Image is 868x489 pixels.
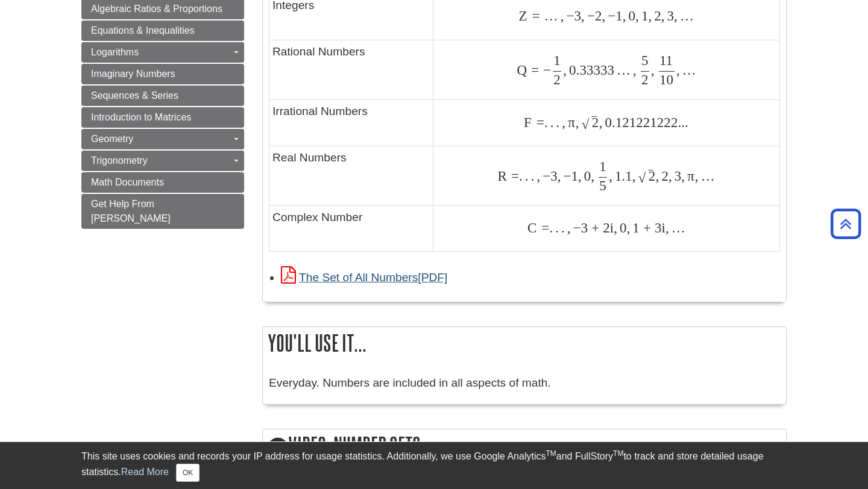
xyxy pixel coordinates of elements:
[659,52,673,68] span: 11
[652,8,661,23] span: 2
[540,8,558,23] span: …
[585,8,595,23] span: −
[91,134,133,144] span: Geometry
[91,47,139,57] span: Logarithms
[523,168,529,184] span: .
[617,220,627,235] span: 0
[507,168,519,184] span: =
[574,8,582,23] span: 3
[540,168,550,184] span: −
[81,172,244,193] a: Math Documents
[527,220,537,235] span: C
[565,220,571,235] span: ,
[599,114,603,130] span: ,
[561,168,571,184] span: −
[550,168,558,184] span: 3
[661,220,665,235] span: i
[623,8,626,23] span: ,
[669,220,685,235] span: …
[81,64,244,84] a: Imaginary Numbers
[638,170,646,185] span: √
[599,158,606,174] span: 1
[649,169,653,184] span: ‾
[544,114,548,130] span: .
[695,168,699,184] span: ,
[527,62,539,78] span: =
[497,168,506,184] span: R
[269,375,780,392] p: Everyday. Numbers are included in all aspects of math.
[571,168,578,184] span: 1
[582,168,591,184] span: 0
[553,220,559,235] span: .
[91,4,222,14] span: Algebraic Ratios & Proportions
[826,216,865,232] a: Back to Top
[674,8,678,23] span: ,
[81,86,244,106] a: Sequences & Series
[121,467,169,477] a: Read More
[592,115,597,131] span: ‾
[91,69,175,79] span: Imaginary Numbers
[81,194,244,229] a: Get Help From [PERSON_NAME]
[632,168,636,184] span: ,
[581,8,585,23] span: ,
[81,107,244,128] a: Introduction to Matrices
[519,168,523,184] span: .
[582,116,590,132] span: √
[528,168,534,184] span: .
[641,72,649,87] span: 2
[676,62,680,78] span: ,
[631,62,637,78] span: ,
[659,72,673,87] span: 10
[532,114,544,130] span: =
[559,220,565,235] span: .
[263,429,786,464] h2: Video: Number Sets
[81,129,244,149] a: Geometry
[602,114,688,130] span: 0.121221222...
[612,168,632,184] span: 1.1
[626,8,636,23] span: 0
[81,151,244,171] a: Trigonometry
[602,8,605,23] span: ,
[537,220,549,235] span: =
[269,40,433,99] td: Rational Numbers
[269,100,433,146] td: Irrational Numbers
[609,168,612,184] span: ,
[559,114,565,130] span: ,
[91,199,171,223] span: Get Help From [PERSON_NAME]
[563,62,567,78] span: ,
[263,327,786,359] h2: You'll use it...
[665,220,669,235] span: ,
[546,449,556,458] sup: TM
[613,449,623,458] sup: TM
[534,168,540,184] span: ,
[549,220,553,235] span: .
[553,114,559,130] span: .
[571,220,581,235] span: −
[640,220,651,235] span: +
[680,62,696,78] span: …
[649,168,656,184] span: 2
[610,220,614,235] span: i
[524,114,532,130] span: F
[548,114,554,130] span: .
[528,8,540,23] span: =
[681,168,685,184] span: ,
[599,178,606,193] span: 5
[517,62,527,78] span: Q
[553,52,561,68] span: 1
[91,155,148,166] span: Trigonometry
[91,177,164,187] span: Math Documents
[578,168,582,184] span: ,
[567,62,614,78] span: 0.33333
[91,25,195,36] span: Equations & Inequalities
[659,168,668,184] span: 2
[565,114,576,130] span: π
[269,146,433,205] td: Real Numbers
[614,220,617,235] span: ,
[592,114,599,130] span: 2
[627,220,631,235] span: ,
[91,112,191,122] span: Introduction to Matrices
[641,52,649,68] span: 5
[576,114,579,130] span: ,
[588,220,599,235] span: +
